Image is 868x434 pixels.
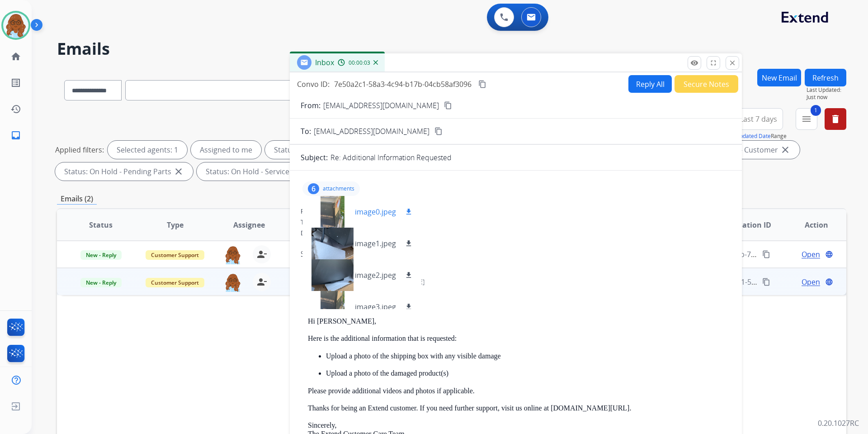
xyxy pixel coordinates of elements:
[802,277,820,287] span: Open
[89,219,113,230] span: Status
[308,277,731,286] div: From:
[349,59,370,67] span: 00:00:03
[807,86,846,94] span: Last Updated:
[740,117,777,121] span: Last 7 days
[405,303,413,311] mat-icon: download
[807,94,846,101] span: Just now
[10,77,21,88] mat-icon: list_alt
[308,183,319,194] div: 6
[301,100,321,111] p: From:
[757,69,801,86] button: New Email
[811,105,821,116] span: 1
[224,245,242,264] img: agent-avatar
[297,79,330,90] p: Convo ID:
[825,250,833,258] mat-icon: language
[308,334,731,343] p: Here is the additional information that is requested:
[256,249,267,260] mat-icon: person_remove
[55,144,104,155] p: Applied filters:
[3,13,28,38] img: avatar
[628,75,672,93] button: Reply All
[690,59,698,67] mat-icon: remove_red_eye
[108,141,187,159] div: Selected agents: 1
[405,239,413,248] mat-icon: download
[709,59,717,67] mat-icon: fullscreen
[326,352,731,360] p: Upload a photo of the shipping box with any visible damage
[405,208,413,216] mat-icon: download
[57,40,846,58] h2: Emails
[762,250,770,258] mat-icon: content_copy
[830,114,841,124] mat-icon: delete
[728,59,736,67] mat-icon: close
[301,152,328,163] p: Subject:
[256,277,267,287] mat-icon: person_remove
[301,207,731,216] div: From:
[675,75,738,93] button: Secure Notes
[308,387,731,395] p: Please provide additional videos and photos if applicable.
[265,141,354,159] div: Status: Open - All
[323,185,354,192] p: attachments
[796,108,817,130] button: 1
[10,51,21,62] mat-icon: home
[355,206,396,217] p: image0.jpeg
[57,193,97,205] p: Emails (2)
[330,152,452,163] p: Re: Additional Information Requested
[308,317,731,325] p: Hi [PERSON_NAME],
[308,299,731,308] div: Date:
[805,69,846,86] button: Refresh
[478,80,486,88] mat-icon: content_copy
[818,418,859,429] p: 0.20.1027RC
[146,250,204,260] span: Customer Support
[10,104,21,114] mat-icon: history
[191,141,261,159] div: Assigned to me
[772,209,846,241] th: Action
[326,369,731,377] p: Upload a photo of the damaged product(s)
[323,100,439,111] p: [EMAIL_ADDRESS][DOMAIN_NAME]
[444,101,452,110] mat-icon: content_copy
[315,57,334,67] span: Inbox
[80,250,122,260] span: New - Reply
[80,278,122,287] span: New - Reply
[434,127,443,135] mat-icon: content_copy
[167,219,184,230] span: Type
[224,273,242,292] img: agent-avatar
[736,132,787,140] span: Range
[355,301,396,312] p: image3.jpeg
[197,162,318,181] div: Status: On Hold - Servicers
[801,114,812,124] mat-icon: menu
[762,278,770,286] mat-icon: content_copy
[713,219,771,230] span: Conversation ID
[308,404,731,412] p: Thanks for being an Extend customer. If you need further support, visit us online at [DOMAIN_NAME...
[308,288,731,297] div: To:
[825,278,833,286] mat-icon: language
[355,238,396,249] p: image1.jpeg
[734,108,783,130] button: Last 7 days
[301,229,731,238] div: Date:
[355,270,396,281] p: image2.jpeg
[173,166,184,177] mat-icon: close
[55,162,193,181] div: Status: On Hold - Pending Parts
[301,249,368,259] span: Sent from my iPhone
[233,219,265,230] span: Assignee
[334,79,472,89] span: 7e50a2c1-58a3-4c94-b17b-04cb58af3096
[802,249,820,260] span: Open
[301,126,311,137] p: To:
[780,144,791,155] mat-icon: close
[10,130,21,141] mat-icon: inbox
[736,133,771,140] button: Updated Date
[314,126,429,137] span: [EMAIL_ADDRESS][DOMAIN_NAME]
[405,271,413,279] mat-icon: download
[146,278,204,287] span: Customer Support
[301,218,731,227] div: To:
